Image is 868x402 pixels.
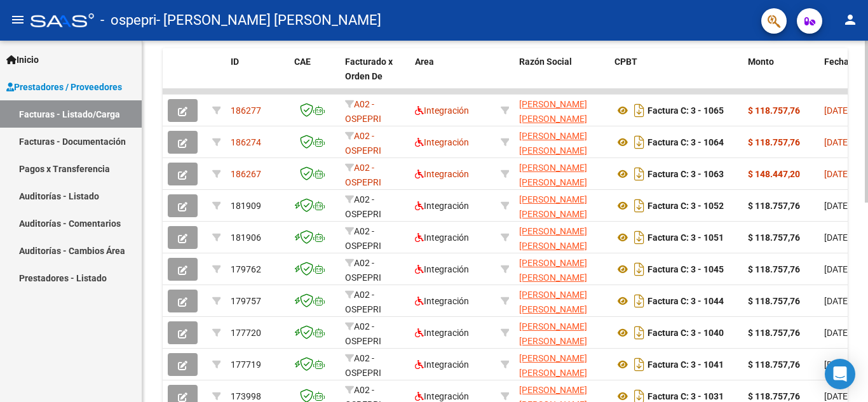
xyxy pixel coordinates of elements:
span: A02 - OSPEPRI [345,194,381,219]
i: Descargar documento [631,291,648,311]
div: 27268158311 [519,161,604,187]
span: [PERSON_NAME] [PERSON_NAME] [519,99,587,124]
span: [PERSON_NAME] [PERSON_NAME] [519,290,587,314]
datatable-header-cell: CPBT [609,48,743,104]
span: [DATE] [824,105,850,116]
strong: $ 118.757,76 [748,105,800,116]
strong: Factura C: 3 - 1041 [648,359,724,370]
span: A02 - OSPEPRI [345,290,381,314]
span: 177719 [231,359,261,370]
i: Descargar documento [631,132,648,152]
span: 179757 [231,296,261,306]
strong: $ 118.757,76 [748,391,800,401]
i: Descargar documento [631,323,648,343]
span: [DATE] [824,391,850,401]
span: ID [231,57,239,67]
span: 186267 [231,169,261,179]
span: Integración [415,328,469,338]
span: [PERSON_NAME] [PERSON_NAME] [519,163,587,187]
strong: Factura C: 3 - 1051 [648,232,724,243]
span: Integración [415,169,469,179]
strong: $ 118.757,76 [748,201,800,211]
div: 27268158311 [519,192,604,219]
span: Integración [415,391,469,401]
span: Integración [415,232,469,243]
datatable-header-cell: Facturado x Orden De [340,48,410,104]
div: 27268158311 [519,319,604,346]
span: [DATE] [824,328,850,338]
span: Prestadores / Proveedores [6,80,122,94]
strong: $ 118.757,76 [748,359,800,370]
span: A02 - OSPEPRI [345,99,381,124]
strong: Factura C: 3 - 1052 [648,201,724,211]
span: Facturado x Orden De [345,57,393,81]
i: Descargar documento [631,100,648,121]
strong: $ 118.757,76 [748,264,800,274]
i: Descargar documento [631,259,648,279]
span: [PERSON_NAME] [PERSON_NAME] [519,321,587,346]
span: Integración [415,264,469,274]
strong: Factura C: 3 - 1045 [648,264,724,274]
span: [DATE] [824,169,850,179]
span: A02 - OSPEPRI [345,226,381,251]
strong: Factura C: 3 - 1064 [648,137,724,147]
span: Integración [415,137,469,147]
datatable-header-cell: CAE [289,48,340,104]
span: [DATE] [824,359,850,370]
mat-icon: person [843,12,858,27]
mat-icon: menu [10,12,25,27]
strong: Factura C: 3 - 1044 [648,296,724,306]
span: Inicio [6,53,39,67]
strong: $ 148.447,20 [748,169,800,179]
span: Razón Social [519,57,572,67]
span: - [PERSON_NAME] [PERSON_NAME] [156,6,381,34]
strong: Factura C: 3 - 1063 [648,169,724,179]
strong: Factura C: 3 - 1065 [648,105,724,116]
span: [PERSON_NAME] [PERSON_NAME] [519,353,587,378]
span: CAE [294,57,311,67]
div: 27268158311 [519,224,604,251]
span: Monto [748,57,774,67]
div: 27268158311 [519,97,604,124]
div: 27268158311 [519,351,604,378]
span: Integración [415,201,469,211]
span: [PERSON_NAME] [PERSON_NAME] [519,226,587,251]
span: A02 - OSPEPRI [345,321,381,346]
span: Integración [415,296,469,306]
datatable-header-cell: Area [410,48,496,104]
span: 186277 [231,105,261,116]
span: 173998 [231,391,261,401]
span: [PERSON_NAME] [PERSON_NAME] [519,194,587,219]
span: 181906 [231,232,261,243]
span: [PERSON_NAME] [PERSON_NAME] [519,131,587,156]
span: 179762 [231,264,261,274]
strong: $ 118.757,76 [748,232,800,243]
strong: Factura C: 3 - 1031 [648,391,724,401]
span: A02 - OSPEPRI [345,258,381,283]
span: CPBT [614,57,637,67]
strong: $ 118.757,76 [748,137,800,147]
span: A02 - OSPEPRI [345,131,381,156]
i: Descargar documento [631,164,648,184]
span: [DATE] [824,264,850,274]
span: [DATE] [824,201,850,211]
strong: $ 118.757,76 [748,296,800,306]
span: Area [415,57,434,67]
strong: Factura C: 3 - 1040 [648,328,724,338]
span: [DATE] [824,137,850,147]
datatable-header-cell: ID [226,48,289,104]
span: A02 - OSPEPRI [345,163,381,187]
span: Integración [415,105,469,116]
span: 181909 [231,201,261,211]
datatable-header-cell: Monto [743,48,819,104]
i: Descargar documento [631,354,648,375]
span: [DATE] [824,296,850,306]
i: Descargar documento [631,227,648,248]
strong: $ 118.757,76 [748,328,800,338]
span: 177720 [231,328,261,338]
div: 27268158311 [519,129,604,156]
span: - ospepri [100,6,156,34]
span: A02 - OSPEPRI [345,353,381,378]
datatable-header-cell: Razón Social [514,48,609,104]
div: 27268158311 [519,256,604,283]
